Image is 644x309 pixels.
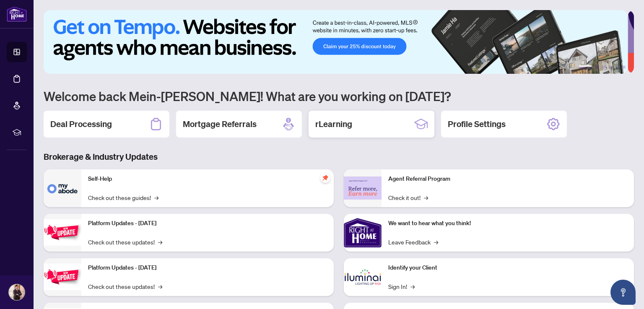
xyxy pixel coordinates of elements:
button: 3 [602,65,605,69]
a: Check out these guides!→ [88,193,158,202]
a: Check it out!→ [388,193,428,202]
span: → [410,282,415,291]
span: pushpin [320,173,330,183]
button: 5 [615,65,619,69]
img: Slide 0 [44,10,628,74]
a: Sign In!→ [388,282,415,291]
h2: Mortgage Referrals [183,118,257,130]
span: → [154,193,158,202]
span: → [158,237,162,247]
img: Self-Help [44,169,81,207]
button: 2 [595,65,599,69]
a: Leave Feedback→ [388,237,438,247]
p: Platform Updates - [DATE] [88,263,327,273]
img: Agent Referral Program [344,177,382,200]
img: Profile Icon [9,284,25,300]
img: Identify your Client [344,258,382,296]
a: Check out these updates!→ [88,237,162,247]
img: logo [7,6,27,22]
p: Identify your Client [388,263,627,273]
p: We want to hear what you think! [388,219,627,228]
button: 1 [579,65,592,69]
span: → [158,282,162,291]
button: 4 [609,65,612,69]
span: → [424,193,428,202]
p: Platform Updates - [DATE] [88,219,327,228]
p: Agent Referral Program [388,174,627,184]
img: We want to hear what you think! [344,214,382,252]
img: Platform Updates - July 21, 2025 [44,219,81,246]
button: Open asap [610,280,636,305]
button: 6 [622,65,626,69]
h1: Welcome back Mein-[PERSON_NAME]! What are you working on [DATE]? [44,88,634,104]
h2: Profile Settings [448,118,506,130]
p: Self-Help [88,174,327,184]
h2: rLearning [315,118,352,130]
h2: Deal Processing [50,118,112,130]
a: Check out these updates!→ [88,282,162,291]
h3: Brokerage & Industry Updates [44,151,634,163]
img: Platform Updates - July 8, 2025 [44,264,81,290]
span: → [434,237,438,247]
